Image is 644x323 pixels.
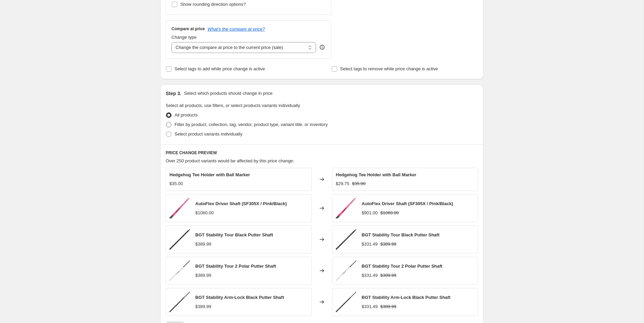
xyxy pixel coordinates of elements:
[175,122,328,127] span: Filter by product, collection, tag, vendor, product type, variant title, or inventory
[380,210,399,216] strike: $1060.00
[195,232,273,237] span: BGT Stability Tour Black Putter Shaft
[195,303,211,310] div: $389.99
[195,264,276,269] span: BGT Stability Tour 2 Polar Putter Shaft
[380,241,396,248] strike: $389.99
[166,158,294,163] span: Over 250 product variants would be affected by this price change:
[380,272,396,279] strike: $389.99
[362,272,378,279] div: $331.49
[319,44,326,51] div: help
[362,210,378,216] div: $901.00
[184,90,273,97] p: Select which products should change in price
[169,180,183,187] div: $35.00
[169,198,190,218] img: AutoFlex-Iron-_Black_Pink_ddc353f8-d8dc-40e3-886b-98e2e32bcc9b_80x.jpg
[169,229,190,250] img: Stability_Tour_Black_1024x1024_4f44d549-cf9f-48b7-92cb-7c4a9aa41385_80x.jpg
[169,172,250,177] span: Hedgehog Tee Holder with Ball Marker
[362,241,378,248] div: $331.49
[171,35,197,40] span: Change type
[175,112,198,118] span: All products
[336,180,349,187] div: $29.75
[362,232,440,237] span: BGT Stability Tour Black Putter Shaft
[336,172,416,177] span: Hedgehog Tee Holder with Ball Marker
[380,303,396,310] strike: $389.99
[208,26,265,32] button: What's the compare at price?
[195,272,211,279] div: $389.99
[166,103,300,108] span: Select all products, use filters, or select products variants individually
[175,66,265,71] span: Select tags to add while price change is active
[175,131,242,137] span: Select product variants individually
[362,201,453,206] span: AutoFlex Driver Shaft (SF305X / Pink/Black)
[336,292,356,312] img: golf-putter-shaft-BGT-Stability-Tour2Armlock_489c0883-a9f7-4c1a-8a54-1a309e2d9c11_80x.png
[336,229,356,250] img: Stability_Tour_Black_1024x1024_4f44d549-cf9f-48b7-92cb-7c4a9aa41385_80x.jpg
[352,180,366,187] strike: $35.00
[195,295,284,300] span: BGT Stability Arm-Lock Black Putter Shaft
[195,210,214,216] div: $1060.00
[336,261,356,281] img: BGT-STABILITY-TOUR-2-POLAR-PUTTER-SHAFT_80x.jpg
[362,264,442,269] span: BGT Stability Tour 2 Polar Putter Shaft
[195,241,211,248] div: $389.99
[340,66,438,71] span: Select tags to remove while price change is active
[169,292,190,312] img: golf-putter-shaft-BGT-Stability-Tour2Armlock_489c0883-a9f7-4c1a-8a54-1a309e2d9c11_80x.png
[362,303,378,310] div: $331.49
[169,261,190,281] img: BGT-STABILITY-TOUR-2-POLAR-PUTTER-SHAFT_80x.jpg
[336,198,356,218] img: AutoFlex-Iron-_Black_Pink_ddc353f8-d8dc-40e3-886b-98e2e32bcc9b_80x.jpg
[166,150,478,156] h6: PRICE CHANGE PREVIEW
[166,90,181,97] h2: Step 3.
[195,201,287,206] span: AutoFlex Driver Shaft (SF305X / Pink/Black)
[362,295,450,300] span: BGT Stability Arm-Lock Black Putter Shaft
[171,26,205,32] h3: Compare at price
[180,2,246,7] span: Show rounding direction options?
